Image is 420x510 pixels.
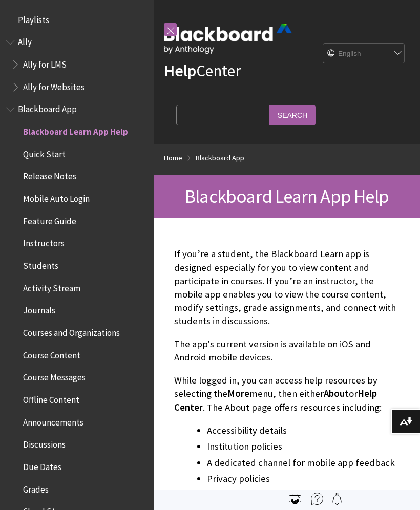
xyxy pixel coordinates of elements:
[23,347,80,360] span: Course Content
[331,493,343,505] img: Follow this page
[289,493,301,505] img: Print
[207,487,400,502] li: Release notes
[23,235,65,249] span: Instructors
[323,44,405,64] select: Site Language Selector
[174,374,400,414] p: While logged in, you can access help resources by selecting the menu, then either or . The About ...
[174,337,400,364] p: The app's current version is available on iOS and Android mobile devices.
[23,436,66,450] span: Discussions
[164,60,196,81] strong: Help
[23,302,55,316] span: Journals
[23,123,128,137] span: Blackboard Learn App Help
[23,78,85,92] span: Ally for Websites
[164,152,182,164] a: Home
[174,247,400,328] p: If you’re a student, the Blackboard Learn app is designed especially for you to view content and ...
[23,280,80,293] span: Activity Stream
[196,152,244,164] a: Blackboard App
[23,458,61,472] span: Due Dates
[23,414,83,428] span: Announcements
[227,388,249,399] span: More
[23,369,86,383] span: Course Messages
[23,145,66,159] span: Quick Start
[23,168,76,182] span: Release Notes
[185,184,389,208] span: Blackboard Learn App Help
[23,391,79,405] span: Offline Content
[269,105,316,125] input: Search
[207,456,400,470] li: A dedicated channel for mobile app feedback
[207,423,400,438] li: Accessibility details
[23,56,67,70] span: Ally for LMS
[6,34,148,96] nav: Book outline for Anthology Ally Help
[164,60,241,81] a: HelpCenter
[207,439,400,454] li: Institution policies
[23,324,120,338] span: Courses and Organizations
[23,481,49,495] span: Grades
[311,493,323,505] img: More help
[18,101,77,115] span: Blackboard App
[18,11,49,25] span: Playlists
[23,190,90,204] span: Mobile Auto Login
[23,213,76,226] span: Feature Guide
[23,257,58,271] span: Students
[174,388,377,413] span: Help Center
[18,34,32,48] span: Ally
[6,11,148,29] nav: Book outline for Playlists
[164,24,292,54] img: Blackboard by Anthology
[324,388,349,399] span: About
[207,472,400,486] li: Privacy policies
